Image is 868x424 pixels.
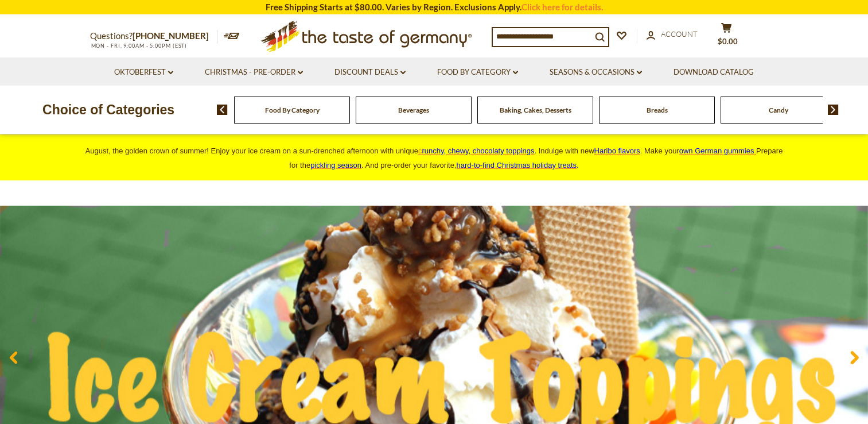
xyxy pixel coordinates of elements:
a: Food By Category [265,106,320,114]
span: . [457,161,579,169]
a: Discount Deals [334,66,406,79]
a: Breads [647,106,668,114]
a: Food By Category [437,66,518,79]
a: Account [647,28,698,41]
img: next arrow [828,105,839,115]
a: Seasons & Occasions [550,66,642,79]
a: Oktoberfest [114,66,173,79]
a: [PHONE_NUMBER] [133,30,209,41]
p: Questions? [90,29,217,44]
span: August, the golden crown of summer! Enjoy your ice cream on a sun-drenched afternoon with unique ... [85,147,783,169]
span: $0.00 [718,37,738,46]
a: Christmas - PRE-ORDER [205,66,303,79]
span: own German gummies [679,147,754,155]
a: Candy [769,106,788,114]
a: Baking, Cakes, Desserts [500,106,571,114]
span: MON - FRI, 9:00AM - 5:00PM (EST) [90,43,188,49]
button: $0.00 [710,22,744,51]
span: Account [661,29,698,38]
span: runchy, chewy, chocolaty toppings [422,147,534,155]
a: own German gummies. [679,147,756,155]
a: crunchy, chewy, chocolaty toppings [418,147,535,155]
a: Beverages [398,106,429,114]
a: Download Catalog [674,66,754,79]
a: hard-to-find Christmas holiday treats [457,161,577,169]
a: Haribo flavors [594,147,640,155]
img: previous arrow [217,105,228,115]
a: pickling season [310,161,361,169]
a: Click here for details. [521,2,603,12]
